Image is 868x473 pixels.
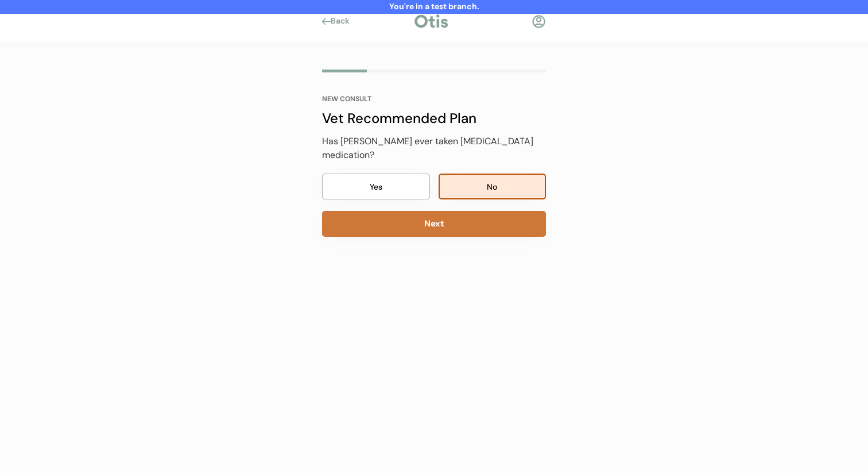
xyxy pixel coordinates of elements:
[439,174,547,199] button: No
[322,211,546,237] button: Next
[322,95,546,102] div: NEW CONSULT
[322,134,546,162] div: Has [PERSON_NAME] ever taken [MEDICAL_DATA] medication?
[322,174,430,199] button: Yes
[331,16,356,27] div: Back
[322,108,546,129] div: Vet Recommended Plan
